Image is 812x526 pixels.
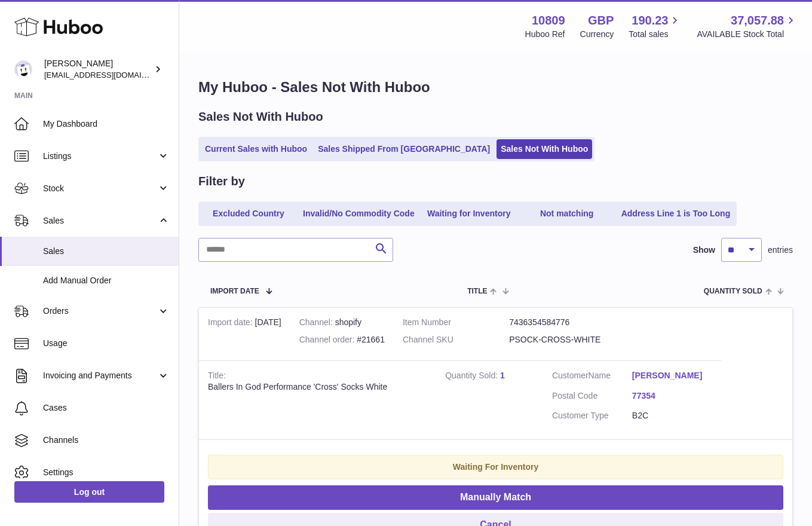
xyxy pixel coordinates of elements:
[44,70,176,79] span: [EMAIL_ADDRESS][DOMAIN_NAME]
[632,410,712,421] dd: B2C
[403,334,509,345] dt: Channel SKU
[44,58,152,81] div: [PERSON_NAME]
[43,467,170,478] span: Settings
[509,317,615,328] dd: 7436354584776
[43,435,170,446] span: Channels
[299,335,357,347] strong: Channel order
[421,204,517,224] a: Waiting for Inventory
[632,13,668,29] span: 190.23
[43,246,170,257] span: Sales
[43,275,170,286] span: Add Manual Order
[629,13,682,40] a: 190.23 Total sales
[208,371,226,383] strong: Title
[201,139,311,159] a: Current Sales with Huboo
[208,485,783,510] button: Manually Match
[43,118,170,130] span: My Dashboard
[201,204,296,224] a: Excluded Country
[552,371,589,380] span: Customer
[445,371,500,383] strong: Quantity Sold
[552,390,632,405] dt: Postal Code
[208,381,427,393] div: Ballers In God Performance 'Cross' Socks White
[580,29,614,40] div: Currency
[453,462,538,472] strong: Waiting For Inventory
[697,13,798,40] a: 37,057.88 AVAILABLE Stock Total
[299,204,419,224] a: Invalid/No Commodity Code
[43,151,157,162] span: Listings
[299,317,335,330] strong: Channel
[43,338,170,349] span: Usage
[299,334,385,345] div: #21661
[403,317,509,328] dt: Item Number
[43,305,157,317] span: Orders
[629,29,682,40] span: Total sales
[509,334,615,345] dd: PSOCK-CROSS-WHITE
[519,204,615,224] a: Not matching
[43,215,157,227] span: Sales
[198,173,245,189] h2: Filter by
[704,288,762,295] span: Quantity Sold
[632,370,712,381] a: [PERSON_NAME]
[208,317,255,330] strong: Import date
[199,308,290,360] td: [DATE]
[500,371,505,380] a: 1
[210,288,259,295] span: Import date
[768,244,793,256] span: entries
[467,288,487,295] span: Title
[497,139,592,159] a: Sales Not With Huboo
[14,481,164,503] a: Log out
[198,109,323,125] h2: Sales Not With Huboo
[693,244,715,256] label: Show
[552,410,632,421] dt: Customer Type
[43,183,157,194] span: Stock
[588,13,614,29] strong: GBP
[632,390,712,402] a: 77354
[14,60,32,78] img: shop@ballersingod.com
[525,29,565,40] div: Huboo Ref
[532,13,565,29] strong: 10809
[43,402,170,414] span: Cases
[697,29,798,40] span: AVAILABLE Stock Total
[731,13,784,29] span: 37,057.88
[299,317,385,328] div: shopify
[314,139,494,159] a: Sales Shipped From [GEOGRAPHIC_DATA]
[552,370,632,384] dt: Name
[617,204,735,224] a: Address Line 1 is Too Long
[198,78,793,97] h1: My Huboo - Sales Not With Huboo
[43,370,157,381] span: Invoicing and Payments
